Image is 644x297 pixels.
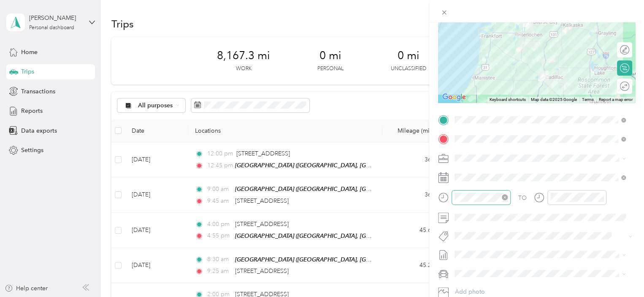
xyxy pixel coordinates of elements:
a: Terms (opens in new tab) [582,97,594,102]
span: Map data ©2025 Google [531,97,577,102]
button: Keyboard shortcuts [490,97,526,103]
a: Report a map error [599,97,633,102]
div: TO [518,193,527,202]
a: Open this area in Google Maps (opens a new window) [440,92,468,103]
span: close-circle [502,194,508,200]
iframe: Everlance-gr Chat Button Frame [597,250,644,297]
img: Google [440,92,468,103]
